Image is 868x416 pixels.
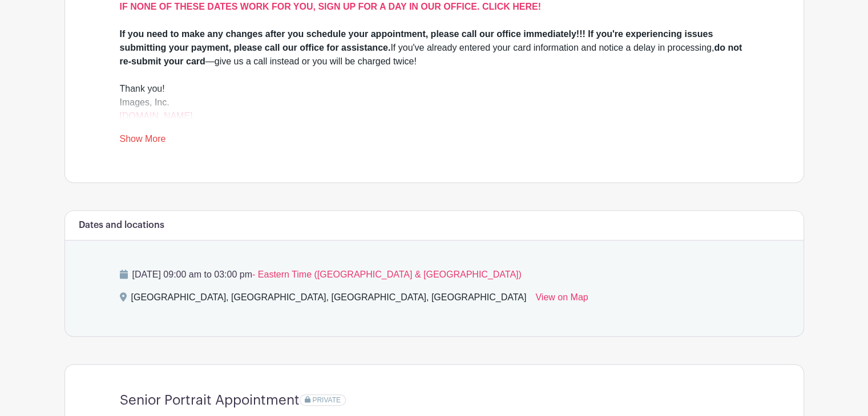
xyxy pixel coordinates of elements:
[131,291,527,309] div: [GEOGRAPHIC_DATA], [GEOGRAPHIC_DATA], [GEOGRAPHIC_DATA], [GEOGRAPHIC_DATA]
[535,291,588,309] a: View on Map
[312,396,341,404] span: PRIVATE
[120,111,193,121] a: [DOMAIN_NAME]
[252,270,522,279] span: - Eastern Time ([GEOGRAPHIC_DATA] & [GEOGRAPHIC_DATA])
[120,43,742,66] strong: do not re-submit your card
[120,96,749,123] div: Images, Inc.
[120,82,749,96] div: Thank you!
[79,220,164,231] h6: Dates and locations
[120,268,749,282] p: [DATE] 09:00 am to 03:00 pm
[120,29,713,52] strong: If you need to make any changes after you schedule your appointment, please call our office immed...
[120,27,749,68] div: If you've already entered your card information and notice a delay in processing, —give us a call...
[120,392,300,409] h4: Senior Portrait Appointment
[120,134,166,148] a: Show More
[120,2,541,11] a: IF NONE OF THESE DATES WORK FOR YOU, SIGN UP FOR A DAY IN OUR OFFICE. CLICK HERE!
